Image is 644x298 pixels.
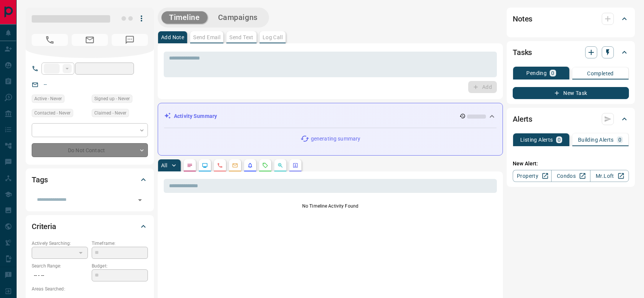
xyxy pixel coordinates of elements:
p: Add Note [161,35,184,40]
svg: Calls [217,162,223,168]
a: Condos [551,170,590,182]
h2: Tags [32,174,48,186]
div: Tasks [513,43,629,61]
p: No Timeline Activity Found [164,203,497,209]
p: generating summary [311,135,360,143]
p: Pending [526,70,547,76]
h2: Tasks [513,46,532,58]
p: 0 [618,137,621,142]
p: Building Alerts [578,137,614,142]
p: Budget: [92,263,148,269]
svg: Lead Browsing Activity [202,162,208,168]
p: 0 [558,137,561,142]
span: No Number [32,34,68,46]
p: New Alert: [513,160,629,168]
a: -- [44,81,47,87]
p: Listing Alerts [520,137,553,142]
p: Search Range: [32,263,88,269]
a: Property [513,170,552,182]
h2: Criteria [32,220,56,232]
svg: Listing Alerts [247,162,253,168]
p: Actively Searching: [32,240,88,247]
span: No Number [112,34,148,46]
h2: Notes [513,13,532,25]
div: Do Not Contact [32,143,148,157]
span: Active - Never [34,95,62,102]
a: Mr.Loft [590,170,629,182]
div: Criteria [32,217,148,235]
div: Activity Summary [164,109,496,123]
button: New Task [513,87,629,99]
button: Open [135,195,145,205]
span: Claimed - Never [94,109,126,117]
button: Timeline [161,11,207,24]
svg: Agent Actions [292,162,298,168]
h2: Alerts [513,113,532,125]
button: Campaigns [211,11,265,24]
div: Notes [513,10,629,28]
svg: Opportunities [277,162,283,168]
p: -- - -- [32,269,88,282]
div: Tags [32,171,148,189]
svg: Requests [262,162,268,168]
span: Signed up - Never [94,95,130,102]
p: Activity Summary [174,112,217,120]
p: Timeframe: [92,240,148,247]
p: 0 [551,70,554,76]
span: Contacted - Never [34,109,71,117]
span: No Email [72,34,108,46]
svg: Emails [232,162,238,168]
p: Completed [587,71,614,76]
div: Alerts [513,110,629,128]
p: Areas Searched: [32,286,148,292]
svg: Notes [187,162,193,168]
p: All [161,163,167,168]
